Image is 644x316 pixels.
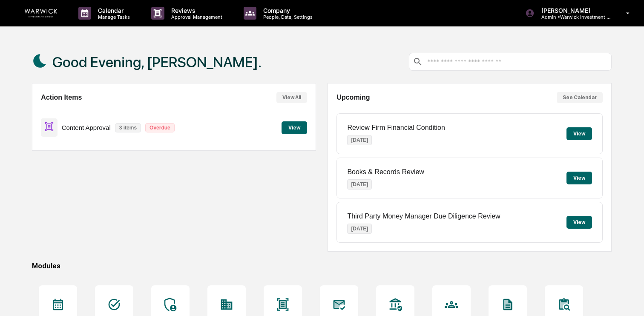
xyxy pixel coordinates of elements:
a: View [282,123,307,131]
p: Review Firm Financial Condition [347,124,445,132]
p: Company [256,7,317,14]
p: 3 items [115,123,141,132]
h2: Action Items [41,94,82,101]
p: Calendar [91,7,134,14]
button: View All [276,92,307,103]
p: Third Party Money Manager Due Diligence Review [347,213,500,220]
p: Books & Records Review [347,168,424,176]
h2: Upcoming [336,94,370,101]
button: View [566,216,592,229]
button: View [566,172,592,184]
button: View [282,121,307,134]
button: View [566,127,592,140]
p: Manage Tasks [91,14,134,20]
p: [DATE] [347,135,372,145]
p: [DATE] [347,179,372,190]
img: logo [20,9,61,17]
p: [PERSON_NAME] [535,7,614,14]
p: Approval Management [164,14,227,20]
button: See Calendar [557,92,603,103]
p: [DATE] [347,224,372,234]
iframe: Open customer support [617,288,640,311]
p: People, Data, Settings [256,14,317,20]
p: Admin • Warwick Investment Group [535,14,614,20]
p: Reviews [164,7,227,14]
p: Overdue [145,123,175,132]
p: Content Approval [62,124,111,131]
div: Modules [32,262,612,270]
h1: Good Evening, [PERSON_NAME]. [52,54,262,71]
